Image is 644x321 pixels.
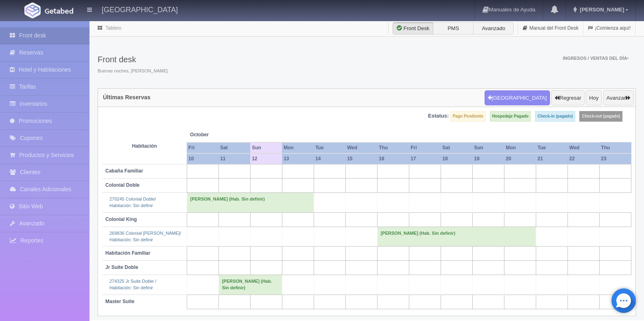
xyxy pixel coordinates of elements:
[345,142,377,153] th: Wed
[535,111,575,122] label: Check-in (pagado)
[504,142,536,153] th: Mon
[103,94,151,100] h4: Últimas Reservas
[105,216,137,222] b: Colonial King
[472,153,504,164] th: 19
[105,250,151,256] b: Habitación Familiar
[563,56,629,61] span: Ingresos / Ventas del día
[568,153,599,164] th: 22
[551,90,584,106] button: Regresar
[536,153,568,164] th: 21
[450,111,486,122] label: Pago Pendiente
[393,22,433,35] label: Front Desk
[98,55,169,64] h3: Front desk
[102,4,178,14] h4: [GEOGRAPHIC_DATA]
[345,153,377,164] th: 15
[187,193,314,212] td: [PERSON_NAME] (Hab. Sin definir)
[105,299,134,304] b: Master Suite
[428,112,449,120] label: Estatus:
[24,2,41,18] img: Getabed
[132,143,157,149] strong: Habitación
[485,90,550,106] button: [GEOGRAPHIC_DATA]
[314,142,345,153] th: Tue
[190,131,247,138] span: October
[250,153,282,164] th: 12
[433,22,474,35] label: PMS
[409,153,441,164] th: 17
[490,111,531,122] label: Hospedaje Pagado
[599,153,631,164] th: 23
[109,279,156,290] a: 274325 Jr Suite Doble /Habitación: Sin definir
[109,231,181,242] a: 269836 Colonial [PERSON_NAME]/Habitación: Sin definir
[586,90,602,106] button: Hoy
[377,227,536,246] td: [PERSON_NAME] (Hab. Sin definir)
[599,142,631,153] th: Thu
[282,153,314,164] th: 13
[105,25,121,31] a: Tablero
[218,275,282,295] td: [PERSON_NAME] (Hab. Sin definir)
[578,7,624,13] span: [PERSON_NAME]
[218,142,250,153] th: Sat
[314,153,345,164] th: 14
[377,153,409,164] th: 16
[98,68,169,74] span: Buenas noches, [PERSON_NAME].
[441,142,472,153] th: Sat
[105,264,138,270] b: Jr Suite Doble
[504,153,536,164] th: 20
[518,20,583,36] a: Manual del Front Desk
[579,111,622,122] label: Check-out (pagado)
[473,22,514,35] label: Avanzado
[105,182,140,188] b: Colonial Doble
[472,142,504,153] th: Sun
[377,142,409,153] th: Thu
[218,153,250,164] th: 11
[187,153,218,164] th: 10
[45,8,73,14] img: Getabed
[603,90,634,106] button: Avanzar
[109,197,156,208] a: 270245 Colonial Doble/Habitación: Sin definir
[568,142,599,153] th: Wed
[105,168,143,174] b: Cabaña Familiar
[250,142,282,153] th: Sun
[536,142,568,153] th: Tue
[409,142,441,153] th: Fri
[441,153,472,164] th: 18
[583,20,635,36] a: ¡Comienza aquí!
[187,142,218,153] th: Fri
[282,142,314,153] th: Mon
